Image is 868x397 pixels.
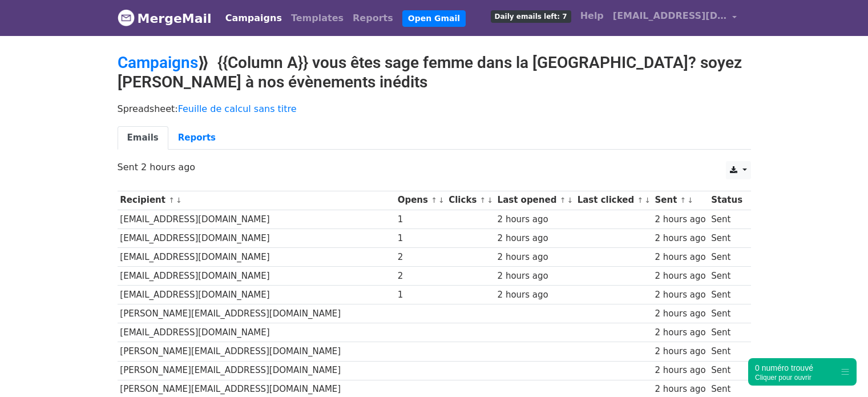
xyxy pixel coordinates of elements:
[708,247,745,266] td: Sent
[402,10,466,27] a: Open Gmail
[575,191,652,210] th: Last clicked
[286,7,348,30] a: Templates
[486,5,576,27] a: Daily emails left: 7
[398,270,443,283] div: 2
[118,228,395,247] td: [EMAIL_ADDRESS][DOMAIN_NAME]
[655,364,705,377] div: 2 hours ago
[431,196,437,204] a: ↑
[176,196,182,204] a: ↓
[708,267,745,286] td: Sent
[655,251,705,264] div: 2 hours ago
[118,247,395,266] td: [EMAIL_ADDRESS][DOMAIN_NAME]
[491,10,571,23] span: Daily emails left: 7
[118,267,395,286] td: [EMAIL_ADDRESS][DOMAIN_NAME]
[118,210,395,228] td: [EMAIL_ADDRESS][DOMAIN_NAME]
[395,191,446,210] th: Opens
[708,210,745,228] td: Sent
[498,270,572,283] div: 2 hours ago
[118,323,395,342] td: [EMAIL_ADDRESS][DOMAIN_NAME]
[168,196,175,204] a: ↑
[446,191,494,210] th: Clicks
[708,228,745,247] td: Sent
[118,304,395,323] td: [PERSON_NAME][EMAIL_ADDRESS][DOMAIN_NAME]
[168,126,225,150] a: Reports
[655,270,705,283] div: 2 hours ago
[438,196,445,204] a: ↓
[644,196,651,204] a: ↓
[708,342,745,361] td: Sent
[708,361,745,380] td: Sent
[487,196,493,204] a: ↓
[655,307,705,320] div: 2 hours ago
[655,288,705,302] div: 2 hours ago
[708,304,745,323] td: Sent
[498,232,572,245] div: 2 hours ago
[652,191,709,210] th: Sent
[655,213,705,226] div: 2 hours ago
[613,9,727,23] span: [EMAIL_ADDRESS][DOMAIN_NAME]
[708,191,745,210] th: Status
[118,191,395,210] th: Recipient
[576,5,608,27] a: Help
[498,288,572,302] div: 2 hours ago
[118,342,395,361] td: [PERSON_NAME][EMAIL_ADDRESS][DOMAIN_NAME]
[398,232,443,245] div: 1
[708,323,745,342] td: Sent
[655,326,705,339] div: 2 hours ago
[118,126,168,150] a: Emails
[118,286,395,304] td: [EMAIL_ADDRESS][DOMAIN_NAME]
[687,196,693,204] a: ↓
[498,251,572,264] div: 2 hours ago
[118,6,212,30] a: MergeMail
[398,213,443,226] div: 1
[655,345,705,358] div: 2 hours ago
[480,196,486,204] a: ↑
[221,7,286,30] a: Campaigns
[348,7,398,30] a: Reports
[655,383,705,396] div: 2 hours ago
[637,196,643,204] a: ↑
[398,288,443,302] div: 1
[118,9,135,26] img: MergeMail logo
[560,196,566,204] a: ↑
[655,232,705,245] div: 2 hours ago
[118,361,395,380] td: [PERSON_NAME][EMAIL_ADDRESS][DOMAIN_NAME]
[118,53,198,72] a: Campaigns
[708,286,745,304] td: Sent
[680,196,687,204] a: ↑
[567,196,573,204] a: ↓
[178,103,297,114] a: Feuille de calcul sans titre
[608,5,742,31] a: [EMAIL_ADDRESS][DOMAIN_NAME]
[118,161,751,173] p: Sent 2 hours ago
[498,213,572,226] div: 2 hours ago
[495,191,575,210] th: Last opened
[398,251,443,264] div: 2
[118,103,751,115] p: Spreadsheet:
[118,53,751,91] h2: ⟫ {{Column A}} vous êtes sage femme dans la [GEOGRAPHIC_DATA]? soyez [PERSON_NAME] à nos évènemen...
